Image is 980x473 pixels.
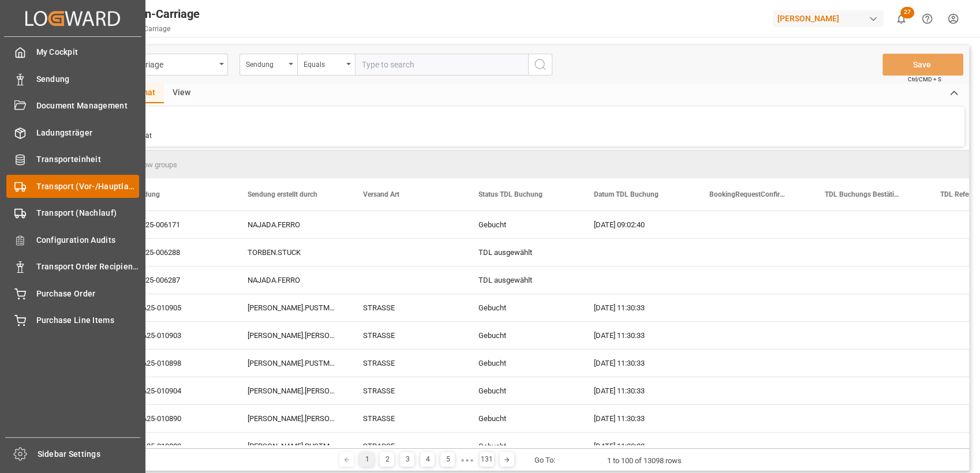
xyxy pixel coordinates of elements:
[773,7,888,29] button: [PERSON_NAME]
[234,211,349,238] div: NAJADA.FERRO
[36,234,140,246] span: Configuration Audits
[234,433,349,460] div: [PERSON_NAME].PUSTMUELLER
[478,322,566,349] div: Gebucht
[118,322,234,349] div: QKA25-010903
[234,350,349,377] div: [PERSON_NAME].PUSTMUELLER
[36,127,140,139] span: Ladungsträger
[118,433,234,460] div: QKA25-010883
[36,153,140,166] span: Transporteinheit
[6,148,139,171] a: Transporteinheit
[580,294,695,321] div: [DATE] 11:30:33
[480,452,494,467] div: 131
[528,54,552,76] button: search button
[234,377,349,404] div: [PERSON_NAME].[PERSON_NAME]
[240,54,297,76] button: open menu
[36,181,140,193] span: Transport (Vor-/Hauptlauf)
[908,75,941,84] span: Ctrl/CMD + S
[580,405,695,432] div: [DATE] 11:30:33
[6,121,139,144] a: Ladungsträger
[6,67,139,90] a: Sendung
[118,239,234,266] div: FKA25-006288
[349,377,465,404] div: STRASSE
[297,54,355,76] button: open menu
[400,452,414,467] div: 3
[36,261,140,273] span: Transport Order Recipients
[6,41,139,63] a: My Cockpit
[420,452,435,467] div: 4
[118,405,234,432] div: QKA25-010890
[709,190,787,198] span: BookingRequestConfirmation
[118,211,234,238] div: FKA25-006171
[248,190,317,198] span: Sendung erstellt durch
[580,350,695,377] div: [DATE] 11:30:33
[36,314,140,326] span: Purchase Line Items
[164,84,199,103] div: View
[607,455,682,467] div: 1 to 100 of 13098 rows
[478,350,566,377] div: Gebucht
[461,456,473,464] div: ● ● ●
[118,350,234,377] div: QKA25-010898
[825,190,902,198] span: TDL Buchungs Bestätigungs Datum
[349,433,465,460] div: STRASSE
[304,57,343,70] div: Equals
[234,294,349,321] div: [PERSON_NAME].PUSTMUELLER
[36,46,140,58] span: My Cockpit
[594,190,659,198] span: Datum TDL Buchung
[118,294,234,321] div: QKA25-010905
[6,256,139,278] a: Transport Order Recipients
[234,239,349,266] div: TORBEN.STUCK
[888,6,914,32] button: show 27 new notifications
[349,350,465,377] div: STRASSE
[580,377,695,404] div: [DATE] 11:30:33
[6,202,139,224] a: Transport (Nachlauf)
[380,452,394,467] div: 2
[580,322,695,349] div: [DATE] 11:30:33
[360,452,374,467] div: 1
[132,190,160,198] span: Sendung
[363,190,399,198] span: Versand Art
[36,207,140,219] span: Transport (Nachlauf)
[534,455,555,466] div: Go To:
[773,10,884,27] div: [PERSON_NAME]
[246,57,285,70] div: Sendung
[6,282,139,305] a: Purchase Order
[118,377,234,404] div: QKA25-010904
[478,433,566,460] div: Gebucht
[234,322,349,349] div: [PERSON_NAME].[PERSON_NAME]
[349,322,465,349] div: STRASSE
[478,212,566,238] div: Gebucht
[36,288,140,300] span: Purchase Order
[234,405,349,432] div: [PERSON_NAME].[PERSON_NAME]
[478,406,566,432] div: Gebucht
[6,309,139,332] a: Purchase Line Items
[478,295,566,321] div: Gebucht
[882,54,963,76] button: Save
[6,95,139,117] a: Document Management
[36,73,140,85] span: Sendung
[36,100,140,112] span: Document Management
[355,54,528,76] input: Type to search
[478,239,566,266] div: TDL ausgewählt
[440,452,455,467] div: 5
[478,267,566,294] div: TDL ausgewählt
[234,266,349,294] div: NAJADA.FERRO
[478,378,566,404] div: Gebucht
[38,448,141,460] span: Sidebar Settings
[349,405,465,432] div: STRASSE
[580,433,695,460] div: [DATE] 11:30:33
[349,294,465,321] div: STRASSE
[900,7,914,18] span: 27
[914,6,940,32] button: Help Center
[6,175,139,197] a: Transport (Vor-/Hauptlauf)
[118,266,234,294] div: FKA25-006287
[478,190,543,198] span: Status TDL Buchung
[580,211,695,238] div: [DATE] 09:02:40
